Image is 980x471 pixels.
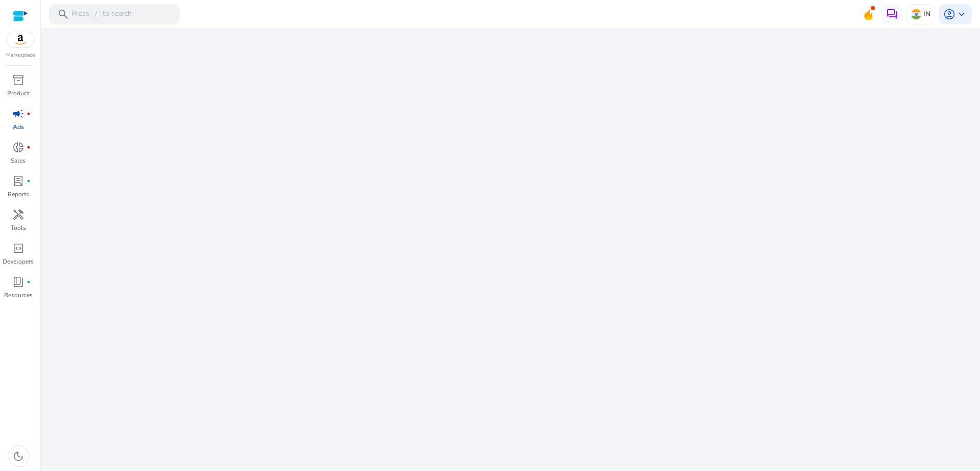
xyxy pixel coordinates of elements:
[91,9,101,20] span: /
[911,9,921,19] img: in.svg
[6,51,35,59] p: Marketplace
[12,242,24,254] span: code_blocks
[8,190,29,199] p: Reports
[13,122,24,132] p: Ads
[12,276,24,288] span: book_4
[4,291,33,300] p: Resources
[27,280,31,284] span: fiber_manual_record
[27,112,31,116] span: fiber_manual_record
[12,141,24,153] span: donut_small
[943,8,955,20] span: account_circle
[11,223,26,232] p: Tools
[12,108,24,120] span: campaign
[27,145,31,149] span: fiber_manual_record
[11,156,26,165] p: Sales
[12,450,24,462] span: dark_mode
[12,208,24,221] span: handyman
[27,179,31,183] span: fiber_manual_record
[3,257,34,266] p: Developers
[71,9,132,20] p: Press to search
[923,5,930,23] p: IN
[955,8,968,20] span: keyboard_arrow_down
[12,175,24,187] span: lab_profile
[7,32,34,47] img: amazon.svg
[57,8,69,20] span: search
[7,89,29,98] p: Product
[12,74,24,86] span: inventory_2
